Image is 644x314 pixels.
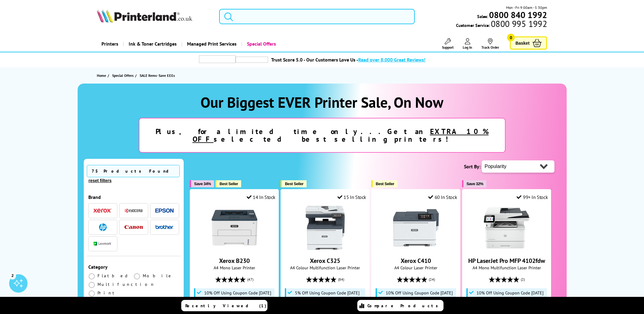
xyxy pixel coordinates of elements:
span: Multifunction [98,282,155,287]
a: HP LaserJet Pro MFP 4102fdw [468,257,545,265]
a: Trust Score 5.0 - Our Customers Love Us -Read over 8,000 Great Reviews! [271,57,425,63]
button: Canon [123,223,145,231]
a: Log In [463,38,472,50]
a: Recently Viewed (1) [181,300,267,311]
span: Customer Service: [456,21,547,28]
img: Xerox C325 [302,205,348,251]
a: Basket 0 [510,36,547,50]
span: Basket [515,39,529,47]
span: Compare Products [367,303,441,308]
img: Lexmark [94,242,112,245]
span: SALE Items- Save £££s [140,73,175,78]
span: Best Seller [285,181,304,186]
img: Brother [155,225,174,229]
span: Sales: [477,13,488,19]
a: Support [442,38,454,50]
div: 2 [9,272,16,279]
button: Save 34% [190,180,214,187]
button: Brother [153,223,175,231]
span: A4 Mono Laser Printer [193,265,275,271]
img: HP [99,223,107,231]
a: Special Offers [241,36,281,52]
a: Ink & Toner Cartridges [123,36,181,52]
span: Save 34% [194,181,211,186]
span: (47) [247,274,253,285]
a: Xerox B230 [212,246,257,252]
span: (2) [521,274,525,285]
span: Best Seller [219,181,238,186]
button: Best Seller [371,180,397,187]
span: Log In [463,45,472,50]
button: Epson [153,207,175,215]
strong: Plus, for a limited time only...Get an selected best selling printers! [156,127,489,144]
span: 0800 995 1992 [490,21,547,27]
button: Lexmark [92,240,114,248]
span: Read over 8,000 Great Reviews! [358,57,425,63]
span: 10% Off Using Coupon Code [DATE] [386,290,453,295]
button: Xerox [92,207,114,215]
a: Xerox C410 [393,246,439,252]
h1: Our Biggest EVER Printer Sale, On Now [84,93,561,112]
span: A4 Mono Multifunction Laser Printer [466,265,548,271]
img: Xerox B230 [212,205,257,251]
img: HP LaserJet Pro MFP 4102fdw [484,205,530,251]
a: Xerox C325 [302,246,348,252]
a: Track Order [481,38,499,50]
a: Xerox C325 [310,257,340,265]
div: 60 In Stock [428,194,457,200]
span: A4 Colour Laser Printer [375,265,457,271]
span: Best Seller [376,181,394,186]
div: Brand [88,194,179,200]
span: Recently Viewed (1) [185,303,267,308]
a: 0800 840 1992 [488,12,547,18]
button: Best Seller [281,180,307,187]
span: (84) [338,274,344,285]
img: Canon [124,225,143,229]
span: Print Only [98,290,134,301]
span: Special Offers [112,72,134,79]
span: Flatbed [98,273,130,278]
span: Save 32% [466,181,483,186]
div: 15 In Stock [337,194,366,200]
span: 10% Off Using Coupon Code [DATE] [204,290,271,295]
span: Sort By: [464,163,480,170]
span: A4 Colour Multifunction Laser Printer [284,265,366,271]
a: Compare Products [357,300,443,311]
div: Category [88,264,179,270]
button: reset filters [87,178,113,183]
img: Kyocera [124,208,143,213]
div: 14 In Stock [247,194,275,200]
img: Xerox C410 [393,205,439,251]
img: trustpilot rating [236,57,268,63]
span: 75 Products Found [87,165,180,177]
img: Printerland Logo [97,9,192,23]
img: Epson [155,208,174,213]
a: Home [97,72,108,79]
span: Ink & Toner Cartridges [129,36,177,52]
span: Mobile [143,273,173,278]
span: 5% Off Using Coupon Code [DATE] [295,290,359,295]
a: Xerox B230 [219,257,250,265]
a: Printerland Logo [97,9,212,24]
a: HP LaserJet Pro MFP 4102fdw [484,246,530,252]
img: trustpilot rating [199,55,236,63]
a: Xerox C410 [401,257,431,265]
button: Kyocera [123,207,145,215]
button: Best Seller [215,180,241,187]
span: (24) [429,274,435,285]
span: Support [442,45,454,50]
u: EXTRA 10% OFF [193,127,489,144]
img: Xerox [94,208,112,213]
div: 99+ In Stock [517,194,548,200]
button: HP [92,223,114,231]
b: 0800 840 1992 [489,9,547,21]
button: Save 32% [462,180,486,187]
span: 0 [507,34,515,41]
a: Managed Print Services [181,36,241,52]
span: Mon - Fri 9:00am - 5:30pm [506,5,547,10]
span: 10% Off Using Coupon Code [DATE] [477,290,543,295]
a: Special Offers [112,72,135,79]
a: Printers [97,36,123,52]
